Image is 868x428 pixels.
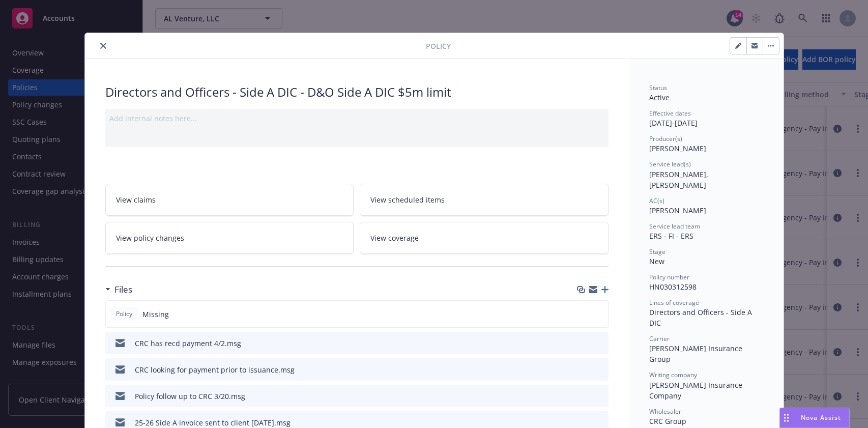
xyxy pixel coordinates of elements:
span: [PERSON_NAME] [649,144,706,153]
div: Policy follow up to CRC 3/20.msg [135,391,245,402]
div: Files [105,283,132,296]
a: View claims [105,184,354,216]
button: Nova Assist [779,408,850,428]
button: preview file [595,364,604,375]
div: CRC has recd payment 4/2.msg [135,338,241,349]
button: download file [579,417,587,428]
span: [PERSON_NAME] Insurance Company [649,380,744,401]
span: View scheduled items [370,194,445,205]
h3: Files [114,283,132,296]
span: Missing [142,309,169,320]
div: Add internal notes here... [109,113,604,124]
span: [PERSON_NAME], [PERSON_NAME] [649,169,710,190]
span: Effective dates [649,109,691,118]
a: View policy changes [105,222,354,254]
span: CRC Group [649,416,686,426]
a: View scheduled items [360,184,609,216]
span: Status [649,83,667,92]
span: Stage [649,247,666,256]
span: Wholesaler [649,407,681,416]
span: Service lead(s) [649,160,691,168]
span: Policy [114,309,134,319]
span: [PERSON_NAME] [649,206,706,215]
div: Directors and Officers - Side A DIC - D&O Side A DIC $5m limit [105,83,609,101]
span: Directors and Officers - Side A DIC [649,307,754,328]
span: AC(s) [649,196,664,205]
div: Drag to move [780,408,793,427]
span: HN030312598 [649,282,697,292]
span: View policy changes [116,233,184,243]
div: CRC looking for payment prior to issuance.msg [135,364,295,375]
span: Writing company [649,370,697,379]
span: Service lead team [649,222,700,231]
span: Producer(s) [649,134,682,143]
span: ERS - FI - ERS [649,231,693,241]
span: View coverage [370,233,419,243]
span: Policy number [649,273,689,281]
button: download file [579,391,587,402]
span: Carrier [649,334,670,343]
span: Nova Assist [801,413,841,422]
button: download file [579,364,587,375]
span: New [649,256,664,266]
span: View claims [116,194,156,205]
button: download file [579,338,587,349]
span: Policy [426,41,451,51]
span: [PERSON_NAME] Insurance Group [649,344,744,364]
button: preview file [595,391,604,402]
span: Active [649,93,670,102]
span: Lines of coverage [649,298,699,307]
button: preview file [595,417,604,428]
div: 25-26 Side A invoice sent to client [DATE].msg [135,417,291,428]
button: preview file [595,338,604,349]
div: [DATE] - [DATE] [649,109,763,128]
button: close [97,40,109,52]
a: View coverage [360,222,609,254]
